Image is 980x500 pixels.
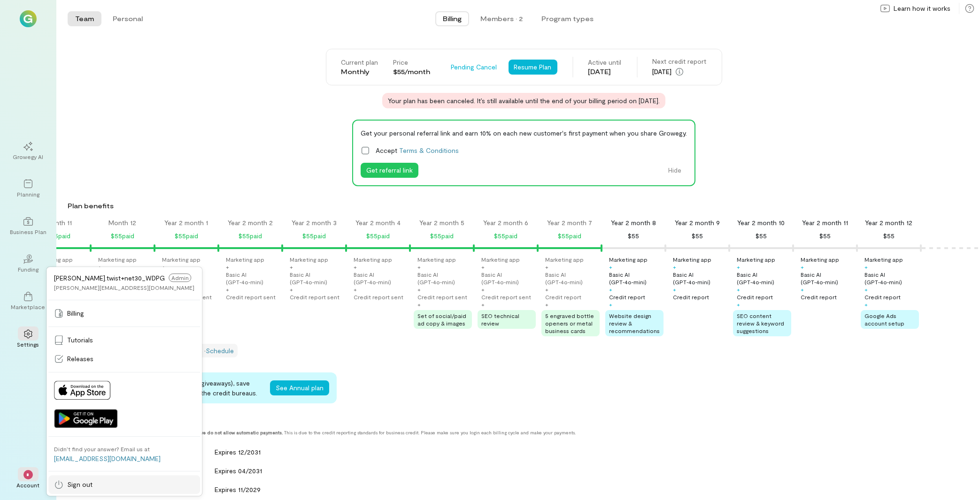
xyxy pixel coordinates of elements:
div: $55 [883,230,895,242]
div: Marketing app [417,256,456,263]
button: Team [68,11,101,26]
div: Monthly [341,67,378,76]
div: Business Plan [10,228,46,235]
div: Basic AI (GPT‑4o‑mini) [226,271,280,286]
div: Basic AI (GPT‑4o‑mini) [864,271,919,286]
span: Website design review & recommendations [609,312,660,334]
a: Terms & Conditions [399,146,459,154]
div: + [864,286,868,293]
div: $55 paid [47,230,70,242]
button: Pending Cancel [446,60,503,75]
div: Members · 2 [480,14,523,23]
div: Basic AI (GPT‑4o‑mini) [609,271,664,286]
div: + [98,263,101,271]
img: Get it on Google Play [54,409,117,428]
a: Business Plan [11,209,45,243]
div: + [737,301,740,308]
div: Credit report [801,293,837,301]
button: Personal [105,11,150,26]
div: + [481,263,485,271]
div: $55 [628,230,639,242]
a: Schedule [206,347,234,355]
span: Expires 12/2031 [215,448,261,456]
div: Credit report [864,293,901,301]
div: + [290,286,293,293]
div: Next credit report [653,57,707,66]
span: [PERSON_NAME].twist+net30_WDPG [54,274,165,282]
div: Marketing app [481,256,520,263]
span: Admin [169,273,191,282]
div: + [545,263,548,271]
div: + [226,286,229,293]
img: Download on App Store [54,381,110,400]
div: Basic AI (GPT‑4o‑mini) [737,271,791,286]
div: + [864,301,868,308]
span: SEO technical review [481,312,519,326]
div: $55 paid [302,230,326,242]
div: Credit report sent [290,293,340,301]
div: Funding [18,265,39,273]
div: + [226,263,229,271]
div: $55 paid [239,230,262,242]
span: Learn how it works [894,4,950,13]
div: Basic AI (GPT‑4o‑mini) [354,271,408,286]
div: Get your personal referral link and earn 10% on each new customer's first payment when you share ... [361,128,687,138]
div: Didn’t find your answer? Email us at [54,445,150,453]
div: Credit report sent [481,293,531,301]
div: Marketing app [673,256,711,263]
div: + [354,286,357,293]
div: $55 paid [430,230,454,242]
a: Settings [11,322,45,356]
div: Credit report [737,293,773,301]
button: Members · 2 [473,11,530,26]
div: Year 2 month 3 [292,218,337,227]
a: Sign out [48,475,200,494]
div: Credit report [673,293,709,301]
div: Year 2 month 4 [355,218,401,227]
div: Year 2 month 2 [228,218,273,227]
div: + [545,301,548,308]
a: Tutorials [48,331,200,349]
div: + [162,263,165,271]
button: Billing [435,11,469,26]
div: $55 paid [366,230,390,242]
div: + [481,286,485,293]
div: Growegy AI [13,153,44,160]
div: Active until [588,58,622,67]
div: Marketing app [737,256,775,263]
div: Marketing app [801,256,839,263]
div: [DATE] [588,67,622,76]
div: Marketing app [545,256,584,263]
span: Set of social/paid ad copy & images [417,312,466,326]
div: + [609,263,612,271]
div: + [545,286,548,293]
div: + [609,301,612,308]
div: $55 [819,230,831,242]
div: $55 paid [111,230,134,242]
div: Marketing app [290,256,328,263]
div: + [737,286,740,293]
a: Marketplace [11,284,45,318]
div: Year 2 month 6 [483,218,528,227]
div: + [609,286,612,293]
div: $55 [756,230,767,242]
a: Planning [11,172,45,205]
div: Marketing app [354,256,392,263]
div: [DATE] [653,66,707,77]
div: + [801,286,804,293]
div: + [417,286,421,293]
div: Year 2 month 5 [419,218,464,227]
div: Marketing app [864,256,903,263]
button: Resume Plan [509,60,557,75]
button: See Annual plan [270,380,329,395]
div: *Account [11,462,45,496]
div: + [673,263,676,271]
div: Month 11 [46,218,72,227]
div: Credit report sent [226,293,276,301]
div: Account [17,481,40,489]
div: Credit report sent [354,293,403,301]
a: Growegy AI [11,134,45,168]
span: Expires 04/2031 [215,467,262,475]
div: Marketing app [98,256,137,263]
